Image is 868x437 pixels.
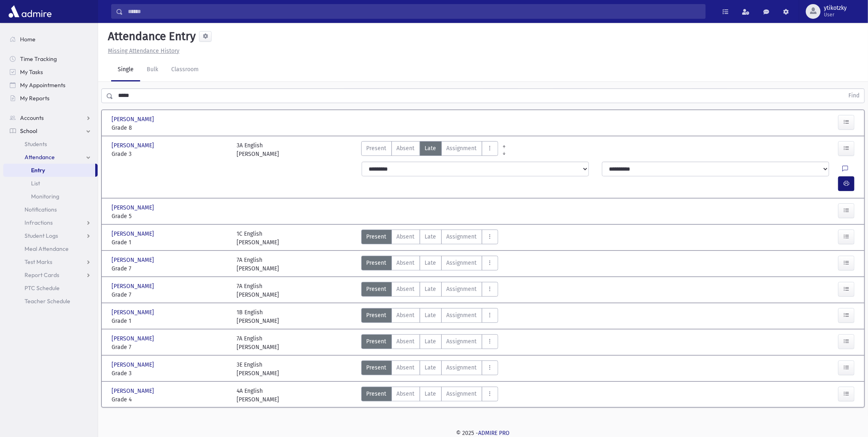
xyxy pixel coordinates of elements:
[3,164,95,177] a: Entry
[25,140,47,148] span: Students
[108,47,179,54] u: Missing Attendance History
[367,259,387,267] span: Present
[31,167,45,174] span: Entry
[3,52,98,65] a: Time Tracking
[112,124,228,132] span: Grade 8
[447,390,477,398] span: Assignment
[425,232,436,241] span: Late
[112,369,228,378] span: Grade 3
[112,238,228,247] span: Grade 1
[397,363,415,372] span: Absent
[3,79,98,92] a: My Appointments
[237,230,279,247] div: 1C English [PERSON_NAME]
[112,282,156,291] span: [PERSON_NAME]
[447,285,477,293] span: Assignment
[112,334,156,343] span: [PERSON_NAME]
[425,311,436,320] span: Late
[367,144,387,153] span: Present
[237,256,279,273] div: 7A English [PERSON_NAME]
[112,264,228,273] span: Grade 7
[367,390,387,398] span: Present
[20,127,37,135] span: School
[31,180,40,187] span: List
[20,95,49,102] span: My Reports
[447,311,477,320] span: Assignment
[25,297,70,305] span: Teacher Schedule
[123,4,705,19] input: Search
[25,219,53,226] span: Infractions
[112,291,228,299] span: Grade 7
[237,308,279,325] div: 1B English [PERSON_NAME]
[111,59,140,81] a: Single
[3,190,98,203] a: Monitoring
[3,111,98,124] a: Accounts
[3,242,98,255] a: Meal Attendance
[3,92,98,105] a: My Reports
[237,141,279,158] div: 3A English [PERSON_NAME]
[3,229,98,242] a: Student Logs
[447,337,477,346] span: Assignment
[425,259,436,267] span: Late
[165,59,205,81] a: Classroom
[824,5,847,11] span: ytikotzky
[397,337,415,346] span: Absent
[31,193,59,200] span: Monitoring
[367,363,387,372] span: Present
[3,124,98,137] a: School
[425,390,436,398] span: Late
[20,68,43,76] span: My Tasks
[140,59,165,81] a: Bulk
[112,395,228,404] span: Grade 4
[3,295,98,308] a: Teacher Schedule
[237,282,279,299] div: 7A English [PERSON_NAME]
[3,33,98,46] a: Home
[237,387,279,404] div: 4A English [PERSON_NAME]
[112,256,156,264] span: [PERSON_NAME]
[425,144,436,153] span: Late
[3,137,98,151] a: Students
[367,337,387,346] span: Present
[367,285,387,293] span: Present
[361,308,498,325] div: AttTypes
[3,177,98,190] a: List
[25,206,57,213] span: Notifications
[237,334,279,351] div: 7A English [PERSON_NAME]
[112,230,156,238] span: [PERSON_NAME]
[447,259,477,267] span: Assignment
[824,11,847,18] span: User
[361,334,498,351] div: AttTypes
[20,55,57,63] span: Time Tracking
[112,308,156,317] span: [PERSON_NAME]
[25,153,55,161] span: Attendance
[112,203,156,212] span: [PERSON_NAME]
[3,268,98,282] a: Report Cards
[112,150,228,158] span: Grade 3
[397,144,415,153] span: Absent
[20,114,44,122] span: Accounts
[397,285,415,293] span: Absent
[3,255,98,268] a: Test Marks
[112,212,228,221] span: Grade 5
[367,311,387,320] span: Present
[367,232,387,241] span: Present
[361,360,498,378] div: AttTypes
[112,115,156,124] span: [PERSON_NAME]
[447,232,477,241] span: Assignment
[397,232,415,241] span: Absent
[425,363,436,372] span: Late
[3,216,98,229] a: Infractions
[397,259,415,267] span: Absent
[3,203,98,216] a: Notifications
[112,141,156,150] span: [PERSON_NAME]
[25,258,52,266] span: Test Marks
[361,230,498,247] div: AttTypes
[361,387,498,404] div: AttTypes
[447,144,477,153] span: Assignment
[25,245,69,252] span: Meal Attendance
[361,282,498,299] div: AttTypes
[425,285,436,293] span: Late
[237,360,279,378] div: 3E English [PERSON_NAME]
[25,271,59,279] span: Report Cards
[112,387,156,395] span: [PERSON_NAME]
[112,360,156,369] span: [PERSON_NAME]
